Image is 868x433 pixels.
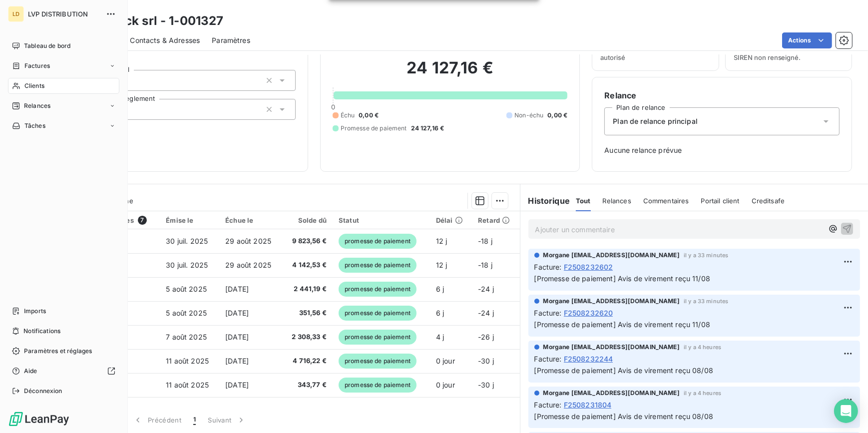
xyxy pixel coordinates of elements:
span: il y a 33 minutes [684,252,729,258]
span: 7 août 2025 [166,333,207,341]
span: Facture : [534,308,562,318]
span: Factures [24,61,50,70]
span: F2508231804 [564,400,612,410]
span: [Promesse de paiement] Avis de virement reçu 11/08 [534,274,711,283]
span: 12 j [436,261,447,269]
span: -24 j [478,309,494,317]
h2: 24 127,16 € [333,58,568,88]
div: Solde dû [288,216,327,224]
span: Promesse de paiement [341,124,407,133]
span: 2 441,19 € [288,284,327,294]
span: 5 août 2025 [166,309,207,317]
span: promesse de paiement [339,330,417,345]
a: Tâches [8,118,119,134]
span: F2508232602 [564,262,613,272]
span: [Promesse de paiement] Avis de virement reçu 11/08 [534,320,711,329]
span: 6 j [436,309,444,317]
span: 0,00 € [547,111,567,120]
button: 1 [187,410,202,431]
span: Paramètres [212,35,250,45]
a: Imports [8,303,119,319]
span: 29 août 2025 [225,261,271,269]
span: -24 j [478,285,494,293]
span: 30 juil. 2025 [166,261,208,269]
div: Échue le [225,216,276,224]
span: [Promesse de paiement] Avis de virement reçu 08/08 [534,366,714,375]
span: Propriétés Client [80,48,296,62]
span: promesse de paiement [339,354,417,369]
span: Facture : [534,354,562,364]
h3: Kickkick srl - 1-001327 [88,12,223,30]
span: il y a 33 minutes [684,298,729,304]
span: Notifications [23,327,60,336]
span: Morgane [EMAIL_ADDRESS][DOMAIN_NAME] [543,297,680,306]
span: F2508232620 [564,308,613,318]
span: 11 août 2025 [166,381,209,389]
span: 12 j [436,237,447,245]
span: 24 127,16 € [411,124,444,133]
span: Facture : [534,262,562,272]
span: 9 823,56 € [288,236,327,246]
span: 1 [193,415,196,425]
span: 2 308,33 € [288,332,327,342]
span: Imports [24,307,46,316]
span: 4 716,22 € [288,356,327,366]
h6: Historique [520,195,570,207]
span: Tableau de bord [24,41,70,50]
span: Déconnexion [24,387,62,396]
button: Précédent [127,410,187,431]
span: 30 juil. 2025 [166,237,208,245]
span: 11 août 2025 [166,357,209,365]
span: Morgane [EMAIL_ADDRESS][DOMAIN_NAME] [543,389,680,398]
div: Délai [436,216,466,224]
div: Retard [478,216,513,224]
span: [DATE] [225,381,249,389]
span: Aucune relance prévue [604,145,840,155]
a: Factures [8,58,119,74]
span: [DATE] [225,357,249,365]
span: 4 j [436,333,444,341]
a: Tableau de bord [8,38,119,54]
span: il y a 4 heures [684,390,721,396]
span: 5 août 2025 [166,285,207,293]
span: Clients [24,81,44,90]
span: Facture : [534,400,562,410]
span: Échu [341,111,355,120]
span: Tout [576,197,591,205]
span: 343,77 € [288,380,327,390]
img: Logo LeanPay [8,411,70,427]
span: Relances [603,197,631,205]
div: Statut [339,216,424,224]
span: [DATE] [225,333,249,341]
span: promesse de paiement [339,378,417,393]
span: [Promesse de paiement] Avis de virement reçu 08/08 [534,412,714,421]
span: Relances [24,101,50,110]
span: promesse de paiement [339,282,417,297]
div: Open Intercom Messenger [834,399,858,423]
span: promesse de paiement [339,306,417,321]
span: -26 j [478,333,494,341]
div: LD [8,6,24,22]
span: 29 août 2025 [225,237,271,245]
span: promesse de paiement [339,258,417,273]
span: Aide [24,367,37,376]
span: Morgane [EMAIL_ADDRESS][DOMAIN_NAME] [543,343,680,352]
span: Morgane [EMAIL_ADDRESS][DOMAIN_NAME] [543,251,680,260]
a: Clients [8,78,119,94]
span: 4 142,53 € [288,260,327,270]
input: Ajouter une valeur [127,105,135,114]
span: Portail client [701,197,740,205]
a: Paramètres et réglages [8,343,119,359]
span: [DATE] [225,309,249,317]
a: Aide [8,363,119,379]
span: Creditsafe [752,197,785,205]
span: -30 j [478,357,494,365]
span: LVP DISTRIBUTION [28,10,100,18]
span: [DATE] [225,285,249,293]
span: 7 [138,216,147,225]
span: Commentaires [643,197,689,205]
h6: Relance [604,89,840,101]
span: promesse de paiement [339,234,417,249]
span: 6 j [436,285,444,293]
span: Tâches [24,121,45,130]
